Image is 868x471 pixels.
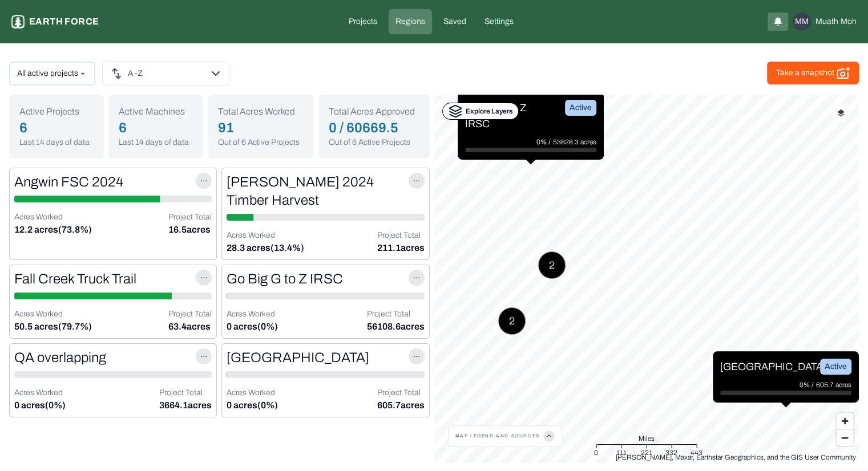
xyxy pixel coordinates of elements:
p: 605.7 acres [816,379,851,391]
button: A -Z [102,62,230,86]
canvas: Map [434,95,859,463]
div: Active Projects [19,105,94,119]
a: Settings [478,9,520,34]
p: 0 acres (0%) [14,399,66,412]
button: ... [409,348,425,364]
span: Muath [815,16,838,27]
p: 53828.3 acres [553,136,596,148]
button: ... [409,173,425,189]
div: Go Big G to Z IRSC [227,270,343,288]
p: Acres Worked [227,230,306,241]
div: Total Acres Approved [329,105,419,119]
p: 0 acres (0%) [227,320,278,334]
button: Take a snapshot [767,62,859,84]
span: Moh [841,16,857,27]
p: Regions [395,16,425,27]
div: 111 [616,447,627,458]
p: Acres Worked [14,308,94,320]
div: Fall Creek Truck Trail [14,270,136,288]
div: Active [565,100,596,116]
p: 12.2 acres (73.8%) [14,223,92,237]
p: Project Total [377,230,425,241]
a: Saved [437,9,473,34]
p: Settings [485,16,514,27]
p: A -Z [128,68,143,79]
div: [PERSON_NAME] 2024 Timber Harvest [227,173,408,209]
img: layerIcon [837,109,845,117]
span: Take a snapshot [776,67,834,79]
div: MM [793,13,811,31]
div: Last 14 days of data [119,137,193,148]
p: 211.1 acres [377,241,425,255]
p: Project Total [367,308,425,320]
img: earthforce-logo-white-uG4MPadI.svg [11,15,25,29]
button: ... [196,270,212,286]
button: All active projects [9,62,95,86]
p: Explore Layers [466,105,512,117]
div: 0 / 60669.5 [329,119,419,137]
p: Acres Worked [227,387,280,399]
div: QA overlapping [14,348,106,367]
div: Out of 6 Active Projects [329,137,419,148]
p: 0% / [800,379,816,391]
div: Last 14 days of data [19,137,94,148]
p: Earth force [29,15,99,29]
button: ... [196,348,212,364]
div: Active Machines [119,105,193,119]
p: 50.5 acres (79.7%) [14,320,92,334]
a: Projects [342,9,384,34]
button: ... [196,173,212,189]
a: Regions [389,9,432,34]
div: 332 [665,447,677,458]
p: 3664.1 acres [159,399,212,412]
p: Project Total [168,212,212,223]
div: 6 [119,119,193,137]
p: 605.7 acres [377,399,425,412]
div: [PERSON_NAME], Maxar, Earthstar Geographics, and the GIS User Community [616,452,856,463]
p: Projects [349,16,377,27]
p: Acres Worked [14,212,94,223]
p: 0% / [536,136,553,148]
span: Miles [639,433,655,444]
div: [GEOGRAPHIC_DATA] [227,348,369,367]
p: Acres Worked [14,387,68,399]
p: [GEOGRAPHIC_DATA] [720,359,806,375]
div: 6 [19,119,94,137]
div: 443 [691,447,703,458]
p: 63.4 acres [168,320,212,334]
p: Project Total [159,387,212,399]
button: ... [409,270,425,286]
div: 91 [218,119,304,137]
p: 56108.6 acres [367,320,425,334]
button: Map Legend and sources [455,426,555,446]
p: 0 acres (0%) [227,399,278,412]
button: Zoom in [837,413,853,429]
button: 2 [538,251,566,279]
div: Out of 6 Active Projects [218,137,304,148]
p: 28.3 acres (13.4%) [227,241,304,255]
button: Zoom out [837,429,853,446]
p: Project Total [377,387,425,399]
p: Project Total [168,308,212,320]
div: Total Acres Worked [218,105,304,119]
p: Acres Worked [227,308,280,320]
button: MMMuathMoh [793,13,857,31]
button: 2 [498,307,526,335]
div: 0 [594,447,598,458]
div: Angwin FSC 2024 [14,173,123,191]
p: Saved [443,16,466,27]
div: 221 [641,447,652,458]
p: Go Big G to Z IRSC [465,100,551,132]
p: 16.5 acres [168,223,212,237]
div: Active [820,359,851,375]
